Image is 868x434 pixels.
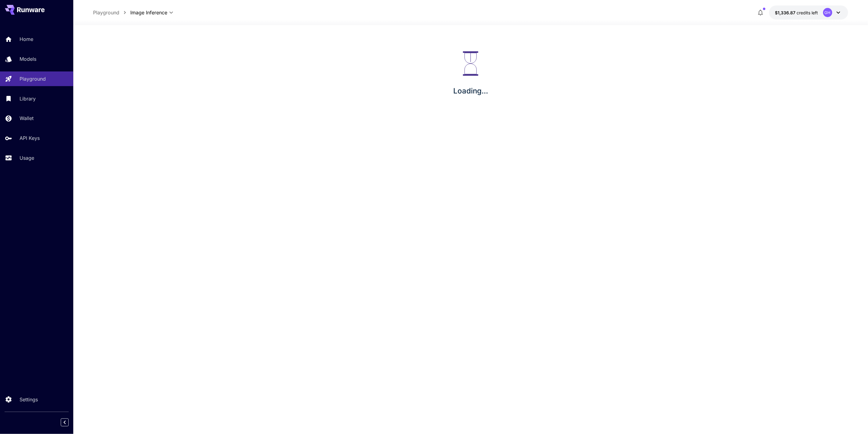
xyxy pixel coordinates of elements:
[775,9,818,16] div: $1,336.86934
[20,396,38,403] p: Settings
[769,5,848,20] button: $1,336.86934GH
[797,10,818,15] span: credits left
[20,134,40,142] p: API Keys
[20,95,36,102] p: Library
[20,35,33,43] p: Home
[65,417,73,428] div: Collapse sidebar
[775,10,797,15] span: $1,336.87
[93,9,130,16] nav: breadcrumb
[20,154,34,162] p: Usage
[453,86,488,97] p: Loading...
[823,8,832,17] div: GH
[20,75,46,82] p: Playground
[61,418,69,426] button: Collapse sidebar
[20,115,34,122] p: Wallet
[130,9,167,16] span: Image Inference
[93,9,119,16] a: Playground
[20,55,36,63] p: Models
